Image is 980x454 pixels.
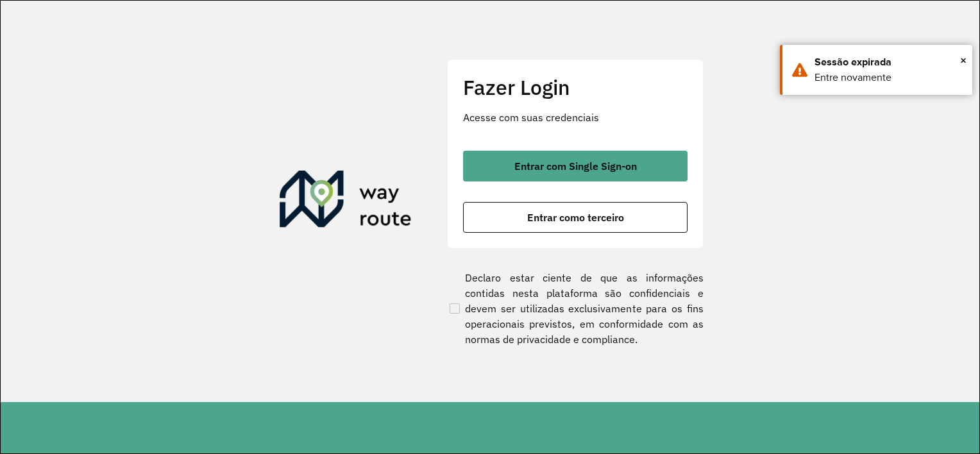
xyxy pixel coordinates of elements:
img: Roteirizador AmbevTech [280,171,412,232]
div: Sessão expirada [815,55,963,70]
span: Entrar com Single Sign-on [514,161,637,171]
label: Declaro estar ciente de que as informações contidas nesta plataforma são confidenciais e devem se... [447,270,704,347]
span: Entrar como terceiro [527,212,624,223]
button: button [463,151,688,181]
span: × [960,51,967,70]
button: Close [960,51,967,70]
h2: Fazer Login [463,75,688,99]
div: Entre novamente [815,70,963,85]
p: Acesse com suas credenciais [463,110,688,125]
button: button [463,202,688,233]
